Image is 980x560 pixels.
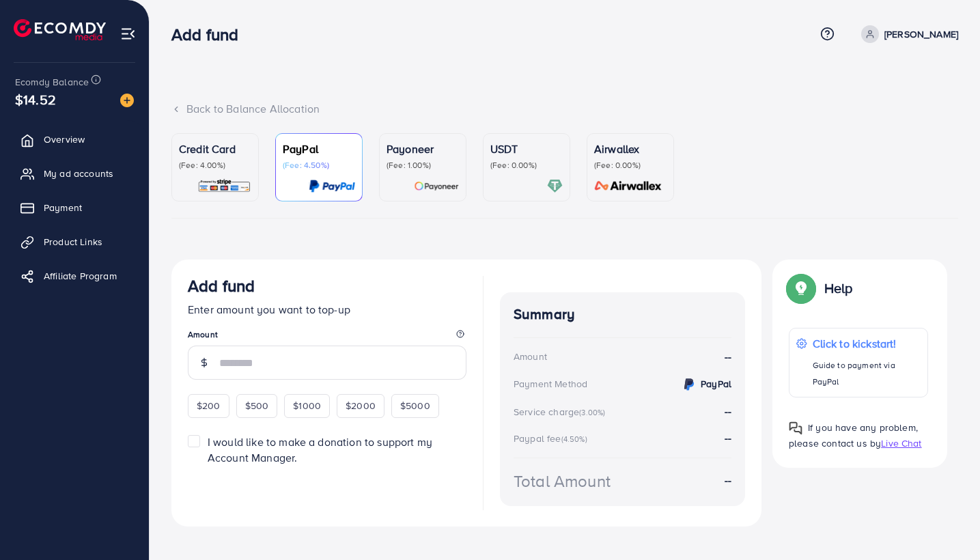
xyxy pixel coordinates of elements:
p: (Fee: 0.00%) [594,160,667,171]
div: Total Amount [514,469,611,493]
p: Help [824,280,853,296]
img: card [197,178,251,194]
img: card [309,178,355,194]
span: $14.52 [15,89,56,109]
h3: Add fund [188,276,255,296]
p: Guide to payment via PayPal [813,357,921,390]
strong: -- [725,404,731,419]
iframe: Chat [922,499,970,550]
strong: -- [725,349,731,365]
div: Back to Balance Allocation [171,101,958,117]
span: I would like to make a donation to support my Account Manager. [208,434,432,465]
span: $200 [197,399,221,412]
img: card [547,178,563,194]
p: PayPal [283,141,355,157]
img: logo [14,19,106,40]
a: [PERSON_NAME] [856,25,958,43]
a: Affiliate Program [10,262,139,290]
img: menu [120,26,136,42]
span: $1000 [293,399,321,412]
h4: Summary [514,306,731,323]
p: Credit Card [179,141,251,157]
span: $2000 [346,399,376,412]
p: [PERSON_NAME] [884,26,958,42]
small: (3.00%) [579,407,605,418]
span: My ad accounts [44,167,113,180]
div: Payment Method [514,377,587,391]
a: Payment [10,194,139,221]
img: card [590,178,667,194]
div: Amount [514,350,547,363]
h3: Add fund [171,25,249,44]
strong: -- [725,430,731,445]
img: Popup guide [789,421,802,435]
small: (4.50%) [561,434,587,445]
span: Ecomdy Balance [15,75,89,89]
p: Click to kickstart! [813,335,921,352]
span: Overview [44,132,85,146]
a: Product Links [10,228,139,255]
strong: PayPal [701,377,731,391]
span: Affiliate Program [44,269,117,283]
span: Product Links [44,235,102,249]
legend: Amount [188,328,466,346]
p: (Fee: 4.50%) [283,160,355,171]
div: Paypal fee [514,432,591,445]
span: Payment [44,201,82,214]
p: (Fee: 4.00%) [179,160,251,171]
p: Airwallex [594,141,667,157]
p: USDT [490,141,563,157]
span: $500 [245,399,269,412]
a: My ad accounts [10,160,139,187]
span: Live Chat [881,436,921,450]
img: credit [681,376,697,393]
p: (Fee: 1.00%) [387,160,459,171]
strong: -- [725,473,731,488]
p: Payoneer [387,141,459,157]
a: Overview [10,126,139,153]
p: (Fee: 0.00%) [490,160,563,171]
img: card [414,178,459,194]
span: $5000 [400,399,430,412]
img: image [120,94,134,107]
p: Enter amount you want to top-up [188,301,466,318]
span: If you have any problem, please contact us by [789,421,918,450]
div: Service charge [514,405,609,419]
img: Popup guide [789,276,813,300]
